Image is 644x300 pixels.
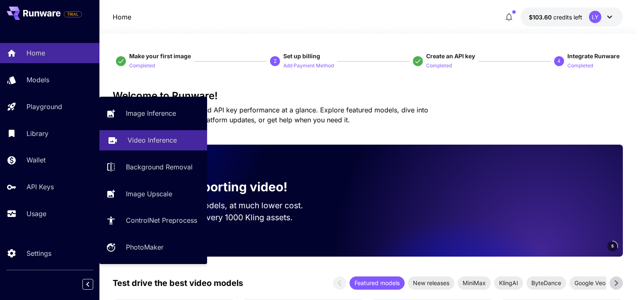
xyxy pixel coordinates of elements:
[99,237,207,257] a: PhotoMaker
[99,157,207,177] a: Background Removal
[126,200,319,212] p: Run the best video models, at much lower cost.
[426,52,475,60] span: Create an API key
[27,248,51,258] p: Settings
[426,62,452,70] p: Completed
[82,279,93,290] button: Collapse sidebar
[27,48,45,58] p: Home
[408,279,454,287] span: New releases
[529,13,582,21] div: $103.59645
[129,52,191,60] span: Make your first image
[27,209,46,219] p: Usage
[567,62,593,70] p: Completed
[557,57,560,65] p: 4
[64,9,82,19] span: Add your payment card to enable full platform functionality.
[567,52,620,60] span: Integrate Runware
[126,108,176,118] p: Image Inference
[99,210,207,231] a: ControlNet Preprocess
[113,90,622,102] h3: Welcome to Runware!
[27,155,46,165] p: Wallet
[521,7,623,26] button: $103.59645
[126,189,172,199] p: Image Upscale
[89,277,99,292] div: Collapse sidebar
[113,277,243,289] p: Test drive the best video models
[99,103,207,124] a: Image Inference
[27,182,54,192] p: API Keys
[569,279,610,287] span: Google Veo
[64,11,82,17] span: TRIAL
[113,106,428,124] span: Check out your usage stats and API key performance at a glance. Explore featured models, dive int...
[526,279,566,287] span: ByteDance
[129,62,155,70] p: Completed
[149,178,287,196] p: Now supporting video!
[113,12,131,22] p: Home
[283,62,334,70] p: Add Payment Method
[126,242,164,252] p: PhotoMaker
[27,102,62,112] p: Playground
[27,129,48,138] p: Library
[99,130,207,150] a: Video Inference
[589,11,601,23] div: LY
[128,135,177,145] p: Video Inference
[553,14,582,21] span: credits left
[283,52,320,60] span: Set up billing
[126,162,193,172] p: Background Removal
[126,215,197,225] p: ControlNet Preprocess
[274,57,277,65] p: 2
[529,14,553,21] span: $103.60
[99,183,207,204] a: Image Upscale
[611,243,614,249] span: 5
[458,279,491,287] span: MiniMax
[27,75,49,85] p: Models
[494,279,523,287] span: KlingAI
[126,212,319,224] p: Save up to $500 for every 1000 Kling assets.
[350,279,405,287] span: Featured models
[113,12,131,22] nav: breadcrumb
